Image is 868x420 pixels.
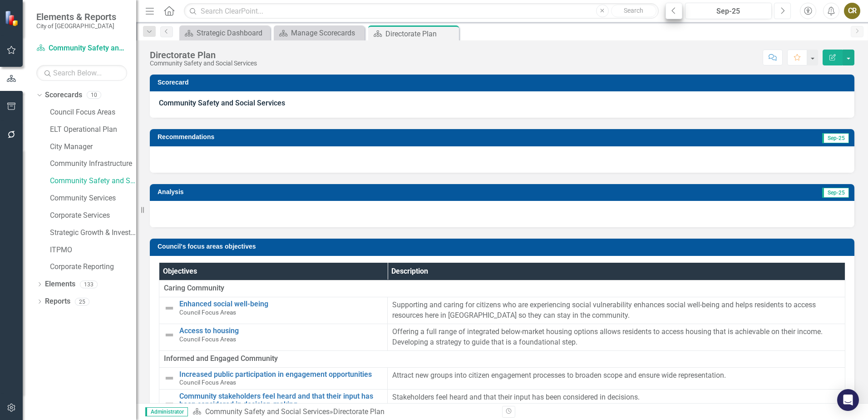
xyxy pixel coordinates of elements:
h3: Recommendations [158,134,623,140]
td: Double-Click to Edit [159,280,845,297]
span: Sep-25 [822,133,849,143]
span: Council Focus Areas [179,309,236,316]
a: Community Services [50,193,136,204]
td: Double-Click to Edit [388,324,845,351]
button: Search [611,5,656,17]
p: Attract new groups into citizen engagement processes to broaden scope and ensure wide representat... [392,370,840,381]
td: Double-Click to Edit [159,350,845,367]
td: Double-Click to Edit Right Click for Context Menu [159,389,388,419]
span: Council Focus Areas [179,335,236,343]
div: Sep-25 [688,6,769,17]
div: Community Safety and Social Services [150,60,257,67]
a: Strategic Growth & Investment [50,228,136,238]
a: Manage Scorecards [276,27,362,39]
div: Directorate Plan [333,407,385,416]
span: Informed and Engaged Community [164,354,840,364]
span: Administrator [145,407,188,416]
span: Caring Community [164,283,840,294]
button: Sep-25 [685,3,772,19]
h3: Analysis [158,189,494,195]
td: Double-Click to Edit Right Click for Context Menu [159,324,388,351]
img: Not Defined [164,303,175,314]
div: » [192,407,495,417]
strong: Community Safety and Social Services [159,99,285,107]
div: Directorate Plan [150,50,257,60]
input: Search ClearPoint... [184,3,659,19]
small: City of [GEOGRAPHIC_DATA] [36,22,116,30]
td: Double-Click to Edit Right Click for Context Menu [159,367,388,389]
span: Elements & Reports [36,11,116,22]
p: Stakeholders feel heard and that their input has been considered in decisions. [392,392,840,403]
a: Strategic Dashboard [182,27,268,39]
h3: Scorecard [158,79,850,86]
a: ITPMO [50,245,136,255]
img: Not Defined [164,373,175,384]
span: Council Focus Areas [179,379,236,386]
div: 133 [80,280,98,288]
td: Double-Click to Edit [388,297,845,324]
img: ClearPoint Strategy [5,10,20,26]
span: Search [624,7,643,14]
a: Council Focus Areas [50,107,136,118]
a: Corporate Reporting [50,262,136,272]
div: 10 [87,91,101,99]
a: ELT Operational Plan [50,125,136,135]
span: Sep-25 [822,188,849,198]
a: Reports [45,296,70,307]
a: Scorecards [45,90,82,100]
div: Open Intercom Messenger [837,389,859,411]
a: Elements [45,279,75,290]
a: Increased public participation in engagement opportunities [179,370,383,379]
a: Enhanced social well-being [179,300,383,308]
img: Not Defined [164,330,175,340]
a: Community stakeholders feel heard and that their input has been considered in decision-making [179,392,383,408]
a: Community Safety and Social Services [205,407,330,416]
div: Manage Scorecards [291,27,362,39]
button: CR [844,3,860,19]
a: Community Safety and Social Services [50,176,136,186]
a: Community Infrastructure [50,159,136,169]
img: Not Defined [164,399,175,410]
p: Offering a full range of integrated below-market housing options allows residents to access housi... [392,327,840,348]
a: City Manager [50,142,136,152]
div: Strategic Dashboard [197,27,268,39]
div: 25 [75,298,89,305]
a: Access to housing [179,327,383,335]
input: Search Below... [36,65,127,81]
td: Double-Click to Edit [388,389,845,419]
h3: Council's focus areas objectives [158,243,850,250]
a: Corporate Services [50,210,136,221]
a: Community Safety and Social Services [36,43,127,54]
td: Double-Click to Edit Right Click for Context Menu [159,297,388,324]
td: Double-Click to Edit [388,367,845,389]
p: Supporting and caring for citizens who are experiencing social vulnerability enhances social well... [392,300,840,321]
